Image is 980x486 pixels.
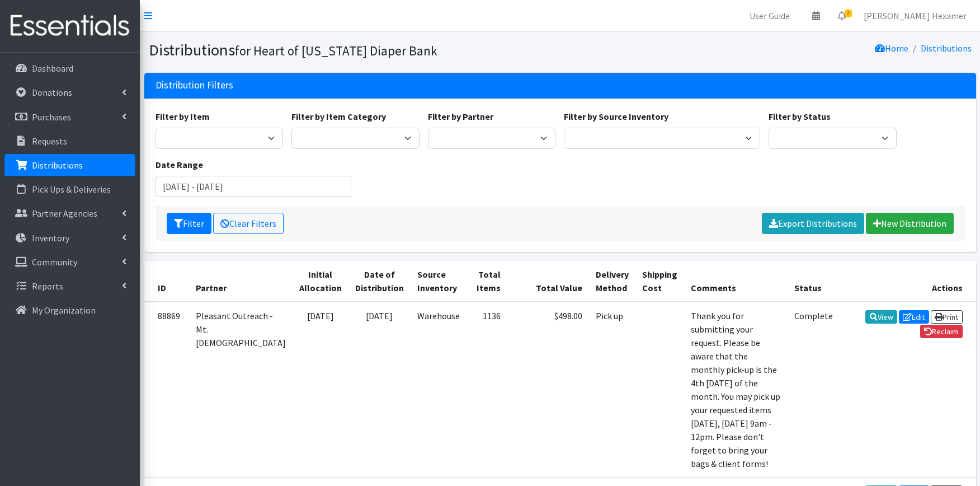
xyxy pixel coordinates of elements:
a: Reclaim [920,325,963,338]
a: Dashboard [4,57,135,80]
td: Thank you for submitting your request. Please be aware that the monthly pick-up is the 4th [DATE]... [684,302,788,478]
th: Shipping Cost [635,261,684,302]
a: Purchases [4,106,135,128]
h1: Distributions [149,40,556,60]
label: Filter by Status [769,110,831,123]
td: Complete [788,302,840,478]
a: [PERSON_NAME] Hexamer [855,4,976,27]
td: $498.00 [507,302,589,478]
small: for Heart of [US_STATE] Diaper Bank [235,43,437,59]
span: 3 [845,10,852,17]
th: Status [788,261,840,302]
th: Partner [189,261,293,302]
button: Filter [167,213,211,234]
a: Print [931,310,963,324]
td: 1136 [467,302,507,478]
p: Partner Agencies [32,208,97,219]
label: Filter by Item [156,110,210,123]
p: Pick Ups & Deliveries [32,184,111,195]
td: 88869 [144,302,189,478]
p: My Organization [32,305,96,316]
img: HumanEssentials [4,7,135,45]
a: Partner Agencies [4,202,135,225]
a: Clear Filters [213,213,284,234]
label: Filter by Partner [428,110,493,123]
p: Donations [32,87,72,98]
p: Purchases [32,111,71,123]
a: Donations [4,81,135,104]
p: Distributions [32,160,83,171]
a: Distributions [921,43,972,54]
th: Initial Allocation [293,261,348,302]
td: [DATE] [293,302,348,478]
a: Home [875,43,908,54]
h3: Distribution Filters [156,80,233,91]
th: Delivery Method [589,261,635,302]
th: ID [144,261,189,302]
a: Requests [4,130,135,152]
th: Comments [684,261,788,302]
a: Community [4,251,135,273]
a: New Distribution [866,213,954,234]
a: My Organization [4,299,135,321]
a: Reports [4,275,135,297]
p: Requests [32,135,67,147]
td: Pleasant Outreach - Mt. [DEMOGRAPHIC_DATA] [189,302,293,478]
label: Filter by Source Inventory [564,110,668,123]
a: User Guide [741,4,799,27]
td: Pick up [589,302,635,478]
a: Pick Ups & Deliveries [4,178,135,200]
p: Community [32,256,77,268]
a: Distributions [4,154,135,176]
th: Total Items [467,261,507,302]
label: Filter by Item Category [291,110,386,123]
a: View [865,310,897,324]
input: January 1, 2011 - December 31, 2011 [156,176,352,197]
a: Inventory [4,227,135,249]
label: Date Range [156,158,203,171]
a: Edit [899,310,929,324]
a: 3 [829,4,855,27]
th: Actions [840,261,976,302]
th: Total Value [507,261,589,302]
p: Reports [32,281,63,292]
th: Date of Distribution [348,261,411,302]
p: Inventory [32,232,69,244]
td: [DATE] [348,302,411,478]
th: Source Inventory [411,261,467,302]
p: Dashboard [32,63,73,74]
a: Export Distributions [762,213,864,234]
td: Warehouse [411,302,467,478]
